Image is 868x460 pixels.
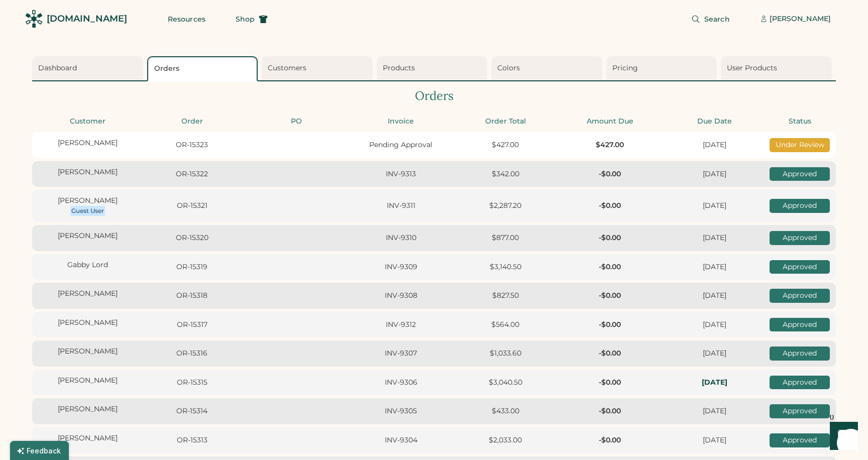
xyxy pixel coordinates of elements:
div: $3,140.50 [456,262,555,272]
div: Status [770,117,830,127]
div: OR-15319 [143,262,241,272]
div: [PERSON_NAME] [38,138,137,148]
div: -$0.00 [561,320,659,330]
div: -$0.00 [561,378,659,388]
div: Customer [38,117,137,127]
button: Resources [156,9,218,29]
div: Approved [770,167,830,181]
div: [DATE] [665,435,764,445]
div: OR-15323 [143,140,241,150]
div: [DATE] [665,169,764,179]
div: $564.00 [456,320,555,330]
div: [PERSON_NAME] [38,289,137,299]
div: Approved [770,376,830,390]
div: -$0.00 [561,349,659,359]
div: Order [143,117,241,127]
button: Search [679,9,742,29]
div: INV-9306 [352,378,450,388]
div: Guest User [71,207,104,215]
div: OR-15317 [143,320,241,330]
div: $342.00 [456,169,555,179]
div: INV-9309 [352,262,450,272]
div: -$0.00 [561,406,659,416]
div: Approved [770,260,830,274]
div: OR-15321 [143,201,241,211]
div: $1,033.60 [456,349,555,359]
div: $877.00 [456,233,555,243]
div: Gabby Lord [38,260,137,270]
div: [DATE] [665,320,764,330]
div: INV-9304 [352,435,450,445]
span: Search [704,16,730,23]
div: INV-9313 [352,169,450,179]
div: -$0.00 [561,435,659,445]
div: Colors [497,63,599,73]
div: Dashboard [38,63,140,73]
div: OR-15314 [143,406,241,416]
div: [PERSON_NAME] [38,318,137,328]
div: Customers [268,63,370,73]
div: [PERSON_NAME] [38,347,137,357]
div: INV-9312 [352,320,450,330]
div: Approved [770,289,830,303]
div: OR-15318 [143,291,241,301]
div: [DATE] [665,201,764,211]
div: OR-15322 [143,169,241,179]
div: User Products [727,63,829,73]
div: [DATE] [665,140,764,150]
div: [PERSON_NAME] [38,376,137,386]
div: [PERSON_NAME] [38,167,137,177]
div: [DATE] [665,349,764,359]
div: OR-15315 [143,378,241,388]
div: [DATE] [665,406,764,416]
div: Approved [770,404,830,418]
div: OR-15316 [143,349,241,359]
div: -$0.00 [561,262,659,272]
div: INV-9305 [352,406,450,416]
div: Pending Approval [352,140,450,150]
div: Approved [770,433,830,447]
div: $427.00 [561,140,659,150]
div: Orders [32,87,836,104]
div: $2,033.00 [456,435,555,445]
div: [DATE] [665,262,764,272]
div: Products [383,63,485,73]
div: INV-9308 [352,291,450,301]
div: Approved [770,231,830,245]
div: Invoice [352,117,450,127]
iframe: Front Chat [820,415,863,458]
div: PO [247,117,346,127]
div: -$0.00 [561,233,659,243]
div: In-Hands: Tue, Sep 23, 2025 [665,378,764,388]
div: $433.00 [456,406,555,416]
div: Amount Due [561,117,659,127]
div: OR-15313 [143,435,241,445]
div: [PERSON_NAME] [38,433,137,443]
div: [PERSON_NAME] [38,196,137,206]
div: [PERSON_NAME] [38,231,137,241]
div: -$0.00 [561,169,659,179]
div: [DOMAIN_NAME] [47,13,127,25]
div: Order Total [456,117,555,127]
div: [DATE] [665,291,764,301]
div: [PERSON_NAME] [38,404,137,414]
div: OR-15320 [143,233,241,243]
div: Pricing [612,63,714,73]
div: -$0.00 [561,291,659,301]
button: Shop [224,9,280,29]
div: -$0.00 [561,201,659,211]
div: INV-9311 [352,201,450,211]
img: Rendered Logo - Screens [25,10,43,28]
div: Approved [770,318,830,332]
div: Approved [770,199,830,213]
div: $427.00 [456,140,555,150]
div: $827.50 [456,291,555,301]
div: Due Date [665,117,764,127]
div: $2,287.20 [456,201,555,211]
div: [PERSON_NAME] [770,14,831,24]
div: INV-9307 [352,349,450,359]
div: INV-9310 [352,233,450,243]
div: [DATE] [665,233,764,243]
div: Orders [154,64,254,74]
div: $3,040.50 [456,378,555,388]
